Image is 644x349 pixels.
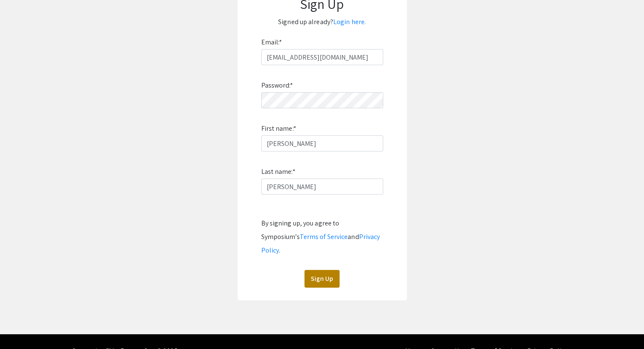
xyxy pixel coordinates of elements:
div: By signing up, you agree to Symposium’s and . [261,217,383,257]
button: Sign Up [304,270,340,288]
label: Password: [261,79,293,92]
a: Login here. [333,17,366,26]
label: Email: [261,36,282,49]
a: Terms of Service [300,232,348,241]
p: Signed up already? [246,15,398,29]
label: Last name: [261,165,296,179]
label: First name: [261,122,296,135]
iframe: Chat [6,311,36,343]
